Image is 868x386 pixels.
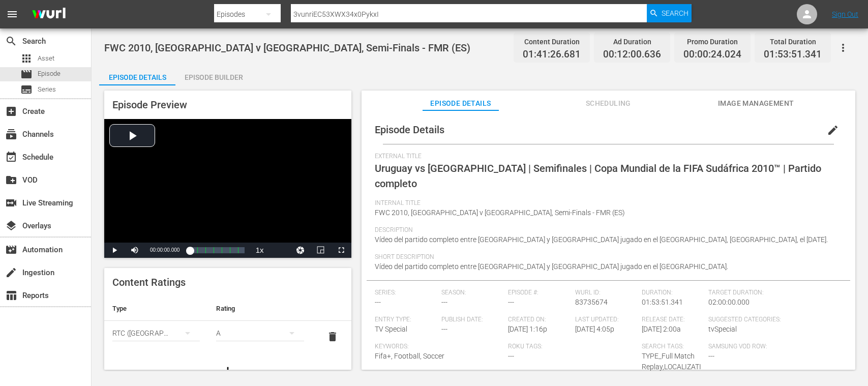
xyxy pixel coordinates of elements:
[112,319,200,347] div: RTC ([GEOGRAPHIC_DATA])
[5,174,17,186] span: VOD
[718,97,794,110] span: Image Management
[441,298,447,306] span: ---
[570,97,646,110] span: Scheduling
[375,298,381,306] span: ---
[38,69,61,79] span: Episode
[827,124,839,136] span: edit
[6,8,18,20] span: menu
[832,10,858,18] a: Sign Out
[250,243,270,258] button: Playback Rate
[375,199,837,207] span: Internal Title
[642,343,703,351] span: Search Tags:
[708,316,837,324] span: Suggested Categories:
[125,243,145,258] button: Mute
[375,316,436,324] span: Entry Type:
[375,343,503,351] span: Keywords:
[375,124,444,136] span: Episode Details
[375,209,625,217] span: FWC 2010, [GEOGRAPHIC_DATA] v [GEOGRAPHIC_DATA], Semi-Finals - FMR (ES)
[508,352,514,360] span: ---
[5,289,17,302] span: Reports
[104,296,208,321] th: Type
[523,49,581,61] span: 01:41:26.681
[99,65,175,85] button: Episode Details
[642,298,683,306] span: 01:53:51.341
[708,289,837,297] span: Target Duration:
[708,325,737,333] span: tvSpecial
[331,243,351,258] button: Fullscreen
[208,296,312,321] th: Rating
[190,247,244,253] div: Progress Bar
[508,343,637,351] span: Roku Tags:
[20,52,33,65] span: Asset
[375,352,444,360] span: Fifa+, Football, Soccer
[5,244,17,256] span: Automation
[104,243,125,258] button: Play
[441,325,447,333] span: ---
[5,128,17,140] span: Channels
[375,253,837,261] span: Short Description
[708,298,750,306] span: 02:00:00.000
[375,153,837,161] span: External Title
[575,316,637,324] span: Last Updated:
[642,352,701,381] span: TYPE_Full Match Replay,LOCALIZATION_Commentary
[5,35,17,47] span: Search
[575,298,608,306] span: 83735674
[441,316,503,324] span: Publish Date:
[375,325,407,333] span: TV Special
[175,65,252,90] div: Episode Builder
[642,325,681,333] span: [DATE] 2:00a
[5,151,17,163] span: Schedule
[112,99,187,111] span: Episode Preview
[104,119,351,258] div: Video Player
[375,262,728,271] span: Vídeo del partido completo entre [GEOGRAPHIC_DATA] y [GEOGRAPHIC_DATA] jugado en el [GEOGRAPHIC_D...
[642,289,703,297] span: Duration:
[375,226,837,234] span: Description
[99,65,175,90] div: Episode Details
[20,83,33,96] span: Series
[38,53,54,64] span: Asset
[683,49,741,61] span: 00:00:24.024
[603,35,661,49] div: Ad Duration
[150,247,179,253] span: 00:00:00.000
[642,316,703,324] span: Release Date:
[708,343,770,351] span: Samsung VOD Row:
[24,3,73,26] img: ans4CAIJ8jUAAAAAAAAAAAAAAAAAAAAAAAAgQb4GAAAAAAAAAAAAAAAAAAAAAAAAJMjXAAAAAAAAAAAAAAAAAAAAAAAAgAT5G...
[508,298,514,306] span: ---
[290,243,311,258] button: Jump To Time
[5,105,17,117] span: Create
[523,35,581,49] div: Content Duration
[311,243,331,258] button: Picture-in-Picture
[821,118,845,142] button: edit
[20,68,33,80] span: Episode
[375,235,828,244] span: Vídeo del partido completo entre [GEOGRAPHIC_DATA] y [GEOGRAPHIC_DATA] jugado en el [GEOGRAPHIC_D...
[326,331,339,343] span: delete
[575,289,637,297] span: Wurl ID:
[764,49,822,61] span: 01:53:51.341
[441,289,503,297] span: Season:
[708,352,714,360] span: ---
[104,42,470,54] span: FWC 2010, [GEOGRAPHIC_DATA] v [GEOGRAPHIC_DATA], Semi-Finals - FMR (ES)
[683,35,741,49] div: Promo Duration
[508,316,570,324] span: Created On:
[662,4,689,22] span: Search
[603,49,661,61] span: 00:12:00.636
[375,162,821,190] span: Uruguay vs [GEOGRAPHIC_DATA] | Semifinales | Copa Mundial de la FIFA Sudáfrica 2010™ | Partido co...
[508,325,547,333] span: [DATE] 1:16p
[112,276,186,288] span: Content Ratings
[5,266,17,279] span: Ingestion
[508,289,570,297] span: Episode #:
[175,65,252,85] button: Episode Builder
[764,35,822,49] div: Total Duration
[647,4,692,22] button: Search
[5,197,17,209] span: Live Streaming
[38,84,56,95] span: Series
[423,97,499,110] span: Episode Details
[575,325,614,333] span: [DATE] 4:05p
[320,324,345,349] button: delete
[216,319,304,347] div: A
[104,296,351,352] table: simple table
[5,220,17,232] span: Overlays
[375,289,436,297] span: Series:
